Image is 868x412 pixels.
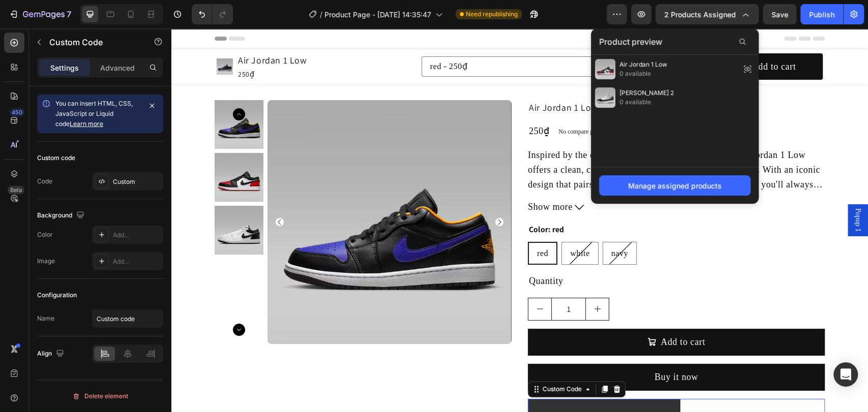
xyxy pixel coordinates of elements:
[62,80,74,92] button: Carousel Back Arrow
[489,306,534,321] div: Add to cart
[619,60,667,69] span: Air Jordan 1 Low
[37,257,55,266] div: Image
[104,189,112,198] button: Carousel Back Arrow
[356,171,653,186] button: Show more
[66,24,137,40] h1: Air Jordan 1 Low
[771,10,788,19] span: Save
[37,347,66,361] div: Align
[763,4,796,24] button: Save
[356,300,653,327] button: Add to cart
[619,88,674,98] span: [PERSON_NAME] 2
[366,220,377,229] span: red
[70,120,103,128] a: Learn more
[833,362,858,387] div: Open Intercom Messenger
[511,28,531,48] button: increment
[4,4,76,24] button: 7
[357,270,380,292] button: decrement
[171,28,868,412] iframe: Design area
[37,209,86,223] div: Background
[553,25,651,52] button: Add to cart
[356,121,649,175] p: Inspired by the original that debuted in [DATE], the Air Jordan 1 Low offers a clean, classic loo...
[619,69,667,78] span: 0 available
[356,335,653,362] button: Buy it now
[809,9,834,20] div: Publish
[800,4,843,24] button: Publish
[655,4,759,24] button: 2 products assigned
[37,388,163,404] button: Delete element
[466,10,518,19] span: Need republishing
[356,171,401,186] span: Show more
[599,36,662,48] span: Product preview
[113,177,161,186] div: Custom
[681,180,692,203] span: Popup 1
[387,100,431,106] p: No compare price
[356,94,379,111] div: 250₫
[399,220,418,229] span: white
[37,153,75,163] div: Custom code
[619,98,674,107] span: 0 available
[356,244,653,261] div: Quantity
[37,230,53,239] div: Color
[37,291,77,300] div: Configuration
[67,8,71,20] p: 7
[324,9,431,20] span: Product Page - [DATE] 14:35:47
[595,87,615,108] img: preview-img
[440,220,457,229] span: navy
[113,257,161,266] div: Add...
[100,62,135,73] p: Advanced
[192,4,233,24] div: Undo/Redo
[37,314,54,323] div: Name
[414,270,437,292] button: increment
[320,9,322,20] span: /
[483,341,527,356] div: Buy it now
[37,177,52,186] div: Code
[324,189,332,198] button: Carousel Next Arrow
[8,186,24,194] div: Beta
[595,59,615,79] img: preview-img
[380,270,414,292] input: quantity
[113,231,161,240] div: Add...
[50,62,79,73] p: Settings
[356,72,653,86] h2: Air Jordan 1 Low
[451,28,471,48] button: decrement
[55,100,133,128] span: You can insert HTML, CSS, JavaScript or Liquid code
[72,390,128,402] div: Delete element
[49,36,136,48] p: Custom Code
[66,40,137,52] div: 250₫
[471,28,511,48] input: quantity
[369,356,412,365] div: Custom Code
[10,108,24,116] div: 450
[599,175,751,196] button: Manage assigned products
[628,180,722,191] div: Manage assigned products
[664,9,736,20] span: 2 products assigned
[580,31,625,46] div: Add to cart
[62,295,74,307] button: Carousel Next Arrow
[356,194,394,208] legend: Color: red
